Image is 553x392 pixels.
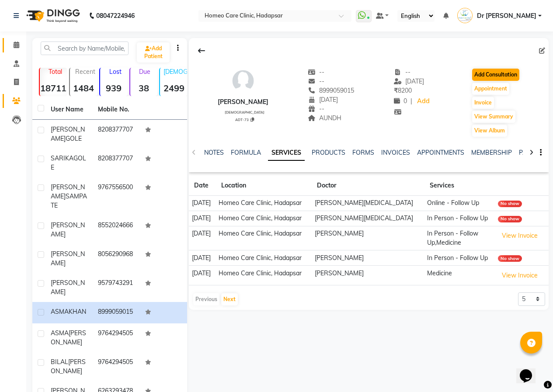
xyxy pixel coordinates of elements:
[192,42,211,59] div: Back to Client
[231,149,261,156] a: FORMULA
[189,266,216,285] td: [DATE]
[216,266,312,285] td: Homeo Care Clinic, Hadapsar
[416,95,431,108] a: Add
[93,120,140,149] td: 8208377707
[394,87,398,94] span: ₹
[312,250,424,266] td: [PERSON_NAME]
[394,68,410,76] span: --
[221,293,238,305] button: Next
[394,97,407,105] span: 0
[132,68,158,76] p: Due
[312,211,424,226] td: [PERSON_NAME][MEDICAL_DATA]
[424,176,495,196] th: Services
[312,196,424,211] td: [PERSON_NAME][MEDICAL_DATA]
[352,149,374,156] a: FORMS
[51,183,85,200] span: [PERSON_NAME]
[312,266,424,285] td: [PERSON_NAME]
[93,323,140,352] td: 9764294505
[93,244,140,273] td: 8056290968
[66,135,82,142] span: GOLE
[51,358,86,375] span: [PERSON_NAME]
[216,211,312,226] td: Homeo Care Clinic, Hadapsar
[498,201,522,207] div: No show
[424,211,495,226] td: In Person - Follow Up
[189,226,216,250] td: [DATE]
[104,68,128,76] p: Lost
[472,83,509,95] button: Appointment
[189,250,216,266] td: [DATE]
[216,176,312,196] th: Location
[312,226,424,250] td: [PERSON_NAME]
[70,83,97,94] strong: 1484
[424,266,495,285] td: Medicine
[268,145,305,161] a: SERVICES
[218,97,268,107] div: [PERSON_NAME]
[22,3,82,28] img: logo
[225,110,264,114] span: [DEMOGRAPHIC_DATA]
[472,125,507,137] button: View Album
[40,83,67,94] strong: 18711
[519,149,551,156] a: PACKAGES
[137,42,170,62] a: Add Patient
[163,68,188,76] p: [DEMOGRAPHIC_DATA]
[308,68,325,76] span: --
[312,149,345,156] a: PRODUCTS
[394,87,412,94] span: 8200
[498,216,522,222] div: No show
[130,83,158,94] strong: 38
[51,154,73,162] span: SARIKA
[457,8,473,23] img: Dr Pooja Doshi
[516,357,544,383] iframe: chat widget
[472,97,494,109] button: Invoice
[73,68,97,76] p: Recent
[424,250,495,266] td: In Person - Follow Up
[204,149,224,156] a: NOTES
[471,149,512,156] a: MEMBERSHIP
[216,250,312,266] td: Homeo Care Clinic, Hadapsar
[498,229,542,243] button: View Invoice
[93,177,140,215] td: 9767556500
[93,273,140,302] td: 9579743291
[51,358,68,366] span: BILAL
[498,269,542,282] button: View Invoice
[93,352,140,381] td: 9764294505
[51,125,85,142] span: [PERSON_NAME]
[189,211,216,226] td: [DATE]
[308,87,355,94] span: 8999059015
[51,221,85,238] span: [PERSON_NAME]
[100,83,128,94] strong: 939
[93,215,140,244] td: 8552024666
[189,176,216,196] th: Date
[51,192,87,209] span: SAMPATE
[160,83,188,94] strong: 2499
[472,111,515,123] button: View Summary
[472,69,519,81] button: Add Consultation
[51,329,69,337] span: ASMA
[216,226,312,250] td: Homeo Care Clinic, Hadapsar
[69,308,86,316] span: KHAN
[93,302,140,323] td: 8999059015
[308,114,342,122] span: AUNDH
[45,100,93,120] th: User Name
[41,42,129,55] input: Search by Name/Mobile/Email/Code
[221,116,268,122] div: ADT-73
[51,279,85,296] span: [PERSON_NAME]
[51,308,69,316] span: ASMA
[216,196,312,211] td: Homeo Care Clinic, Hadapsar
[51,250,85,267] span: [PERSON_NAME]
[308,77,325,85] span: --
[394,77,424,85] span: [DATE]
[51,329,86,346] span: [PERSON_NAME]
[308,105,325,113] span: --
[308,96,338,104] span: [DATE]
[43,68,67,76] p: Total
[96,3,135,28] b: 08047224946
[312,176,424,196] th: Doctor
[424,196,495,211] td: Online - Follow Up
[477,11,536,21] span: Dr [PERSON_NAME]
[498,255,522,262] div: No show
[410,97,412,106] span: |
[93,100,140,120] th: Mobile No.
[417,149,464,156] a: APPOINTMENTS
[93,149,140,177] td: 8208377707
